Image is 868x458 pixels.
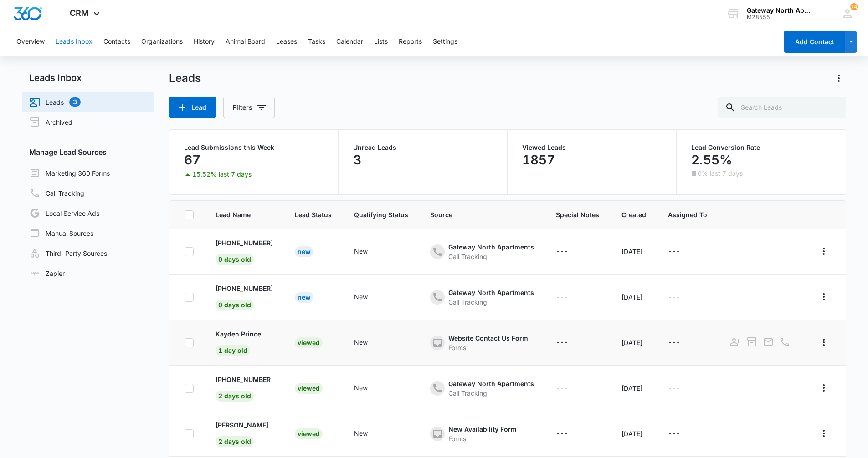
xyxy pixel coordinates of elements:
[192,171,252,178] p: 15.52% last 7 days
[668,292,697,303] div: - - Select to Edit Field
[141,27,183,56] button: Organizations
[216,284,273,309] a: [PHONE_NUMBER]0 days old
[56,27,92,56] button: Leads Inbox
[691,153,732,167] p: 2.55%
[70,8,89,18] span: CRM
[103,27,130,56] button: Contacts
[691,144,831,151] p: Lead Conversion Rate
[448,388,534,398] div: Call Tracking
[762,432,775,440] a: Email
[729,427,742,439] button: Add as Contact
[668,428,680,439] div: ---
[778,290,791,303] button: Call
[448,343,528,352] div: Forms
[354,210,408,219] span: Qualifying Status
[832,71,846,86] button: Actions
[29,248,107,259] a: Third-Party Sources
[762,336,775,348] button: Email
[29,228,93,239] a: Manual Sources
[354,292,384,303] div: - - Select to Edit Field
[850,3,858,10] div: notifications count
[729,336,742,348] button: Add as Contact
[354,428,384,439] div: - - Select to Edit Field
[556,292,568,303] div: ---
[556,428,568,439] div: ---
[29,168,110,178] a: Marketing 360 Forms
[621,338,647,347] div: [DATE]
[433,27,457,56] button: Settings
[522,144,662,151] p: Viewed Leads
[295,292,313,303] div: New
[556,210,600,219] span: Special Notes
[29,97,81,107] a: Leads3
[448,242,534,252] div: Gateway North Apartments
[745,336,758,348] button: Archive
[216,238,273,263] a: [PHONE_NUMBER]0 days old
[22,147,154,158] h3: Manage Lead Sources
[556,246,585,257] div: - - Select to Edit Field
[308,27,325,56] button: Tasks
[778,387,791,394] a: Call
[448,297,534,307] div: Call Tracking
[276,27,297,56] button: Leases
[448,424,517,434] div: New Availability Form
[745,381,758,394] button: Archive
[556,337,568,348] div: ---
[778,244,791,257] button: Call
[216,329,261,339] p: Kayden Prince
[762,427,775,439] button: Email
[295,337,323,348] div: Viewed
[747,7,813,14] div: account name
[448,379,534,388] div: Gateway North Apartments
[621,292,647,302] div: [DATE]
[295,428,323,439] div: Viewed
[668,428,697,439] div: - - Select to Edit Field
[216,420,273,445] a: [PERSON_NAME]2 days old
[216,420,268,430] p: [PERSON_NAME]
[374,27,388,56] button: Lists
[16,27,45,56] button: Overview
[399,27,422,56] button: Reports
[718,97,846,118] input: Search Leads
[354,337,368,347] div: New
[621,429,647,438] div: [DATE]
[729,290,742,303] button: Add as Contact
[668,246,680,257] div: ---
[448,252,534,261] div: Call Tracking
[448,333,528,343] div: Website Contact Us Form
[556,428,585,439] div: - - Select to Edit Field
[216,300,254,310] span: 0 days old
[354,292,368,301] div: New
[295,384,323,392] a: Viewed
[354,428,368,438] div: New
[668,383,680,394] div: ---
[354,383,368,392] div: New
[817,381,831,395] button: Actions
[729,381,742,394] button: Add as Contact
[295,293,313,301] a: New
[817,244,831,259] button: Actions
[430,210,534,219] span: Source
[778,341,791,349] a: Call
[778,295,791,303] a: Call
[216,210,273,219] span: Lead Name
[784,31,845,53] button: Add Contact
[817,335,831,350] button: Actions
[29,117,72,127] a: Archived
[216,329,273,354] a: Kayden Prince1 day old
[295,383,323,394] div: Viewed
[226,27,265,56] button: Animal Board
[223,97,275,118] button: Filters
[729,244,742,257] button: Add as Contact
[216,238,273,248] p: [PHONE_NUMBER]
[216,375,273,400] a: [PHONE_NUMBER]2 days old
[354,246,384,257] div: - - Select to Edit Field
[621,210,647,219] span: Created
[668,383,697,394] div: - - Select to Edit Field
[850,3,858,10] span: 74
[29,269,65,278] a: Zapier
[29,208,99,219] a: Local Service Ads
[668,246,697,257] div: - - Select to Edit Field
[29,188,84,198] a: Call Tracking
[817,426,831,441] button: Actions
